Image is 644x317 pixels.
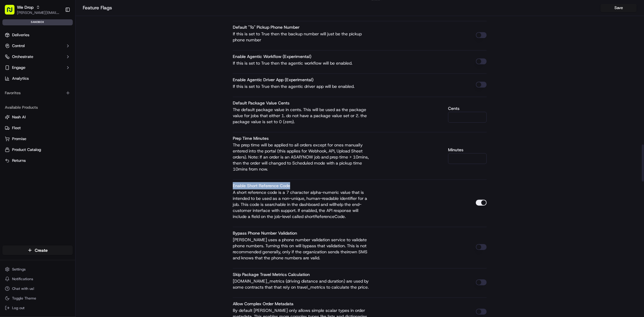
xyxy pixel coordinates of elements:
[233,301,293,306] label: Allow Complex Order Metadata
[233,24,300,30] label: Default "to" Pickup Phone Number
[233,272,310,277] label: Skip Package Travel Metrics Calculation
[448,148,487,152] label: Minutes
[233,60,369,66] p: If this is set to True then the agentic workflow will be enabled.
[2,41,73,51] button: Control
[2,19,73,25] div: sandbox
[12,267,26,272] span: Settings
[2,63,73,72] button: Engage
[51,136,56,141] div: 💻
[27,64,83,69] div: We're available if you need us!
[12,135,46,141] span: Knowledge Base
[94,78,110,85] button: See all
[12,158,26,163] span: Returns
[83,4,601,11] h1: Feature Flags
[57,135,97,141] span: API Documentation
[2,74,73,83] a: Analytics
[6,58,17,69] img: 1736555255976-a54dd68f-1ca7-489b-9aae-adbdc363a1c4
[12,296,36,301] span: Toggle Theme
[12,306,24,310] span: Log out
[5,136,70,142] a: Promise
[12,43,25,49] span: Control
[6,79,40,84] div: Past conversations
[12,136,26,142] span: Promise
[2,294,73,303] button: Toggle Theme
[2,156,73,165] button: Returns
[38,110,40,115] span: •
[12,125,21,131] span: Fleet
[5,114,70,120] a: Nash AI
[233,136,269,141] label: Prep Time Minutes
[2,284,73,293] button: Chat with us!
[12,32,29,38] span: Deliveries
[17,10,60,15] button: [PERSON_NAME][EMAIL_ADDRESS][DOMAIN_NAME]
[233,77,313,82] label: Enable Agentic Driver App (experimental)
[12,277,33,281] span: Notifications
[2,145,73,155] button: Product Catalog
[12,147,41,152] span: Product Catalog
[43,150,73,155] a: Powered byPylon
[45,94,57,99] span: [DATE]
[233,183,290,188] label: Enable Short Reference Code
[12,65,25,70] span: Engage
[2,103,73,112] div: Available Products
[60,150,73,155] span: Pylon
[233,189,369,219] p: A short reference code is a 7 character alpha-numeric value that is intended to be used as a non-...
[2,52,73,62] button: Orchestrate
[19,110,37,115] span: ezil cloma
[12,76,29,81] span: Analytics
[2,88,73,98] div: Favorites
[233,54,311,59] label: Enable Agentic Workflow (experimental)
[2,275,73,283] button: Notifications
[2,304,73,312] button: Log out
[233,100,290,106] label: Default Package Value Cents
[233,230,297,236] label: Bypass Phone Number Validation
[49,133,99,144] a: 💻API Documentation
[2,123,73,133] button: Fleet
[233,237,369,261] p: [PERSON_NAME] uses a phone number validation service to validate phone numbers. Turning this on w...
[6,24,110,34] p: Welcome 👋
[2,2,62,17] button: We Drop[PERSON_NAME][EMAIL_ADDRESS][DOMAIN_NAME]
[2,30,73,40] a: Deliveries
[12,114,26,120] span: Nash AI
[6,6,18,18] img: Nash
[42,110,54,115] span: [DATE]
[19,94,40,99] span: nakirzaman
[6,104,16,114] img: ezil cloma
[2,245,73,255] button: Create
[233,142,369,172] p: The prep time will be applied to all orders except for ones manually entered into the portal (thi...
[233,83,369,89] p: If this is set to True then the agentic driver app will be enabled.
[35,247,48,253] span: Create
[233,31,369,43] p: If this is set to True then the backup number will just be the pickup phone number
[17,4,34,10] button: We Drop
[5,125,70,131] a: Fleet
[233,278,369,290] p: [DOMAIN_NAME]_metrics (driving distance and duration) are used by some contracts that that rely o...
[103,60,110,67] button: Start new chat
[4,133,49,144] a: 📗Knowledge Base
[448,106,487,110] label: Cents
[6,136,11,141] div: 📗
[5,158,70,163] a: Returns
[2,134,73,144] button: Promise
[12,286,34,291] span: Chat with us!
[27,58,99,64] div: Start new chat
[13,58,24,69] img: 1727276513143-84d647e1-66c0-4f92-a045-3c9f9f5dfd92
[12,54,33,59] span: Orchestrate
[233,107,369,125] p: The default package value in cents. This will be used as the package value for jobs that either 1...
[2,265,73,274] button: Settings
[5,147,70,152] a: Product Catalog
[601,4,637,12] button: Save
[6,88,16,98] img: nakirzaman
[2,112,73,122] button: Nash AI
[16,39,109,46] input: Got a question? Start typing here...
[41,94,43,99] span: •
